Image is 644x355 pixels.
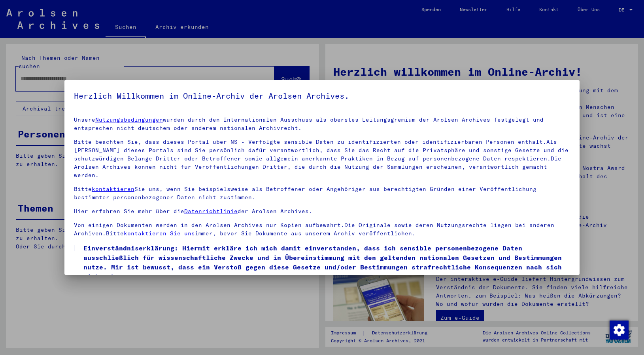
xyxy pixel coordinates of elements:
a: kontaktieren Sie uns [124,230,195,237]
h5: Herzlich Willkommen im Online-Archiv der Arolsen Archives. [74,90,570,102]
p: Bitte beachten Sie, dass dieses Portal über NS - Verfolgte sensible Daten zu identifizierten oder... [74,138,570,179]
a: Datenrichtlinie [184,208,238,215]
span: Einverständniserklärung: Hiermit erkläre ich mich damit einverstanden, dass ich sensible personen... [83,243,570,281]
p: Unsere wurden durch den Internationalen Ausschuss als oberstes Leitungsgremium der Arolsen Archiv... [74,116,570,132]
a: Nutzungsbedingungen [95,116,163,123]
p: Hier erfahren Sie mehr über die der Arolsen Archives. [74,207,570,216]
a: kontaktieren [92,185,134,193]
p: Von einigen Dokumenten werden in den Arolsen Archives nur Kopien aufbewahrt.Die Originale sowie d... [74,221,570,238]
img: Zustimmung ändern [610,321,629,340]
p: Bitte Sie uns, wenn Sie beispielsweise als Betroffener oder Angehöriger aus berechtigten Gründen ... [74,185,570,202]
